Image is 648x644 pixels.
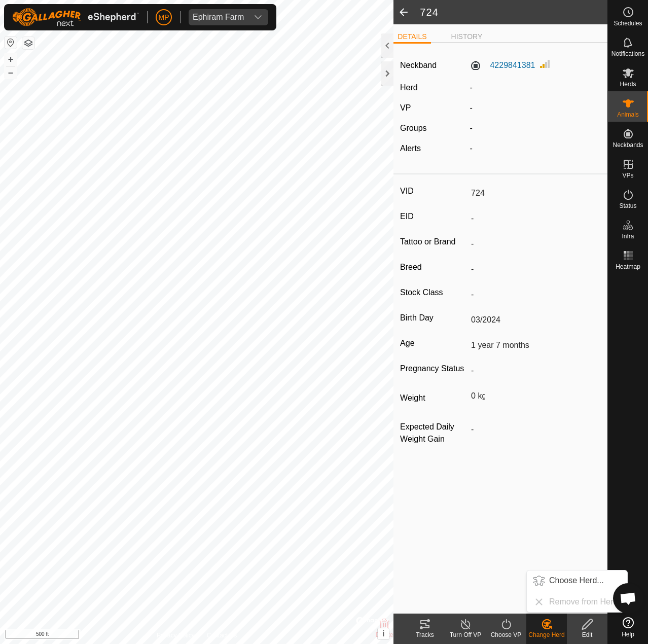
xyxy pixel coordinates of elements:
[420,6,607,18] h2: 724
[400,124,426,132] label: Groups
[12,8,139,26] img: Gallagher Logo
[486,630,526,639] div: Choose VP
[157,631,195,640] a: Privacy Policy
[400,210,467,223] label: EID
[470,83,472,92] span: -
[5,66,17,79] button: –
[382,629,384,638] span: i
[400,337,467,350] label: Age
[400,59,437,71] label: Neckband
[611,51,644,57] span: Notifications
[400,83,418,92] label: Herd
[614,20,642,26] span: Schedules
[465,142,605,155] div: -
[400,185,467,198] label: VID
[616,264,640,270] span: Heatmap
[159,12,169,23] span: MP
[526,630,567,639] div: Change Herd
[465,122,605,134] div: -
[608,613,648,641] a: Help
[567,630,607,639] div: Edit
[5,53,17,65] button: +
[22,37,34,49] button: Map Layers
[470,103,472,112] app-display-virtual-paddock-transition: -
[622,233,634,239] span: Infra
[470,59,535,71] label: 4229841381
[193,13,244,21] div: Ephiram Farm
[400,311,467,325] label: Birth Day
[622,172,633,178] span: VPs
[400,387,467,409] label: Weight
[5,37,17,49] button: Reset Map
[619,203,636,209] span: Status
[549,575,604,587] span: Choose Herd...
[400,421,467,445] label: Expected Daily Weight Gain
[207,631,237,640] a: Contact Us
[400,144,421,153] label: Alerts
[620,81,636,87] span: Herds
[447,31,487,42] li: HISTORY
[527,570,627,591] li: Choose Herd...
[539,58,551,70] img: Signal strength
[400,362,467,375] label: Pregnancy Status
[405,630,445,639] div: Tracks
[400,103,411,112] label: VP
[400,261,467,274] label: Breed
[248,9,268,25] div: dropdown trigger
[613,142,643,148] span: Neckbands
[189,9,248,25] span: Ephiram Farm
[617,112,639,118] span: Animals
[400,286,467,299] label: Stock Class
[613,583,643,614] div: Open chat
[393,31,430,44] li: DETAILS
[400,235,467,248] label: Tattoo or Brand
[622,631,634,637] span: Help
[445,630,486,639] div: Turn Off VP
[378,628,389,639] button: i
